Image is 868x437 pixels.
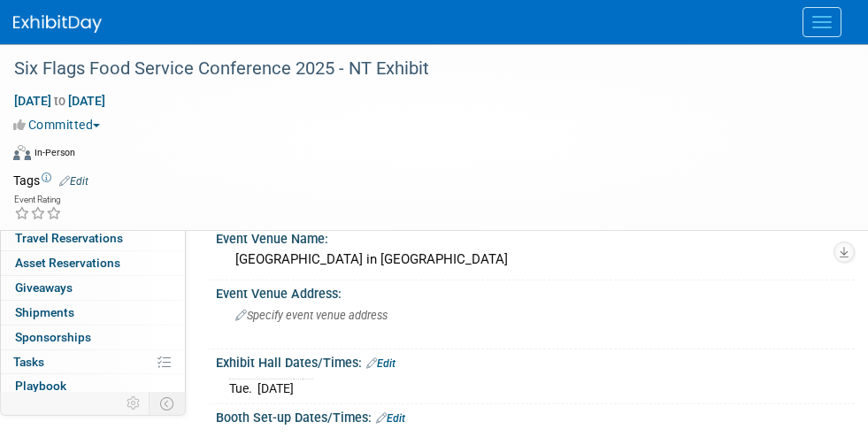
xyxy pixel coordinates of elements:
td: Personalize Event Tab Strip [119,392,150,415]
div: Event Format [13,142,846,169]
img: Format-Inperson.png [13,145,31,159]
a: Edit [366,357,396,370]
div: Event Venue Address: [216,280,855,303]
div: In-Person [34,146,75,159]
span: Giveaways [15,280,73,295]
td: Tags [13,172,88,189]
span: to [51,94,68,108]
a: Travel Reservations [1,226,185,250]
div: Event Rating [14,195,62,204]
span: Playbook [15,379,66,393]
span: Shipments [15,305,74,319]
div: Booth Set-up Dates/Times: [216,404,855,427]
td: Tue. [229,379,257,398]
span: [DATE] [DATE] [13,93,106,109]
a: Tasks [1,350,185,374]
span: Travel Reservations [15,231,123,245]
span: Tasks [13,355,44,369]
div: Event Venue Name: [216,226,855,248]
a: Asset Reservations [1,251,185,275]
td: [DATE] [257,379,294,398]
a: Edit [59,175,88,188]
a: Sponsorships [1,326,185,349]
td: Toggle Event Tabs [150,392,186,415]
button: Committed [13,116,107,134]
button: Menu [803,7,841,37]
a: Playbook [1,374,185,398]
div: [GEOGRAPHIC_DATA] in [GEOGRAPHIC_DATA] [229,246,841,273]
span: Sponsorships [15,330,91,344]
img: ExhibitDay [13,15,102,33]
span: Asset Reservations [15,256,120,270]
div: Exhibit Hall Dates/Times: [216,349,855,372]
a: Shipments [1,301,185,325]
a: Giveaways [1,276,185,300]
a: Edit [376,412,405,425]
div: Six Flags Food Service Conference 2025 - NT Exhibit [8,53,833,85]
span: Specify event venue address [235,309,388,322]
